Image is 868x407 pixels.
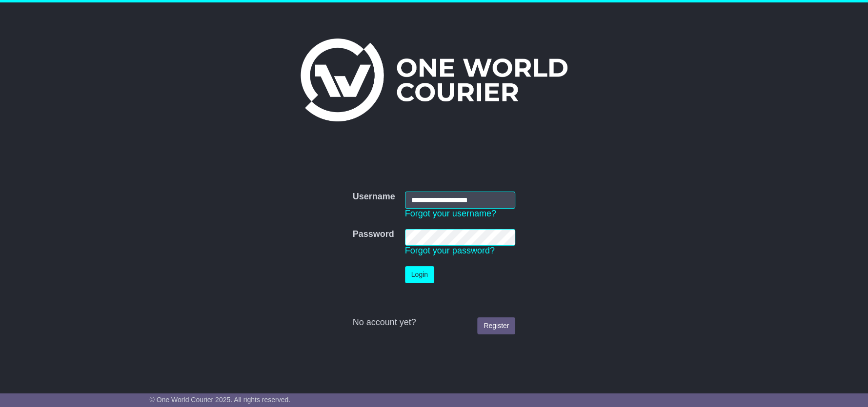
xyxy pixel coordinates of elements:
[353,192,395,202] label: Username
[477,317,515,334] a: Register
[405,209,496,218] a: Forgot your username?
[405,246,495,255] a: Forgot your password?
[353,317,516,328] div: No account yet?
[301,39,567,121] img: One World
[353,229,394,240] label: Password
[150,396,291,404] span: © One World Courier 2025. All rights reserved.
[405,266,434,283] button: Login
